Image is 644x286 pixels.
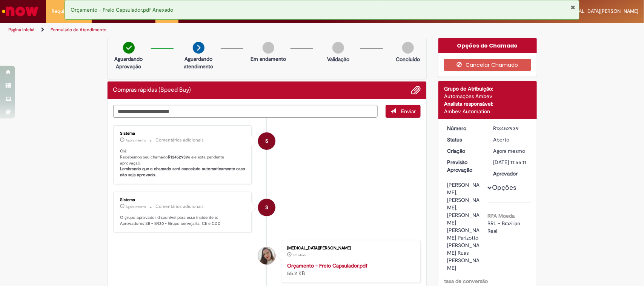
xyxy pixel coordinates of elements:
[402,42,414,54] img: img-circle-grey.png
[120,198,246,202] div: Sistema
[120,166,247,178] b: Lembrando que o chamado será cancelado automaticamente caso não seja aprovado.
[444,92,531,100] div: Automações Ambev
[6,23,424,37] ul: Trilhas de página
[287,262,367,269] a: Orçamento - Freio Capsulador.pdf
[493,147,529,155] div: 27/08/2025 14:55:11
[52,8,78,15] span: Requisições
[332,42,344,54] img: img-circle-grey.png
[441,125,488,132] dt: Número
[444,278,488,284] b: taxa de conversão
[293,253,306,257] time: 27/08/2025 14:50:34
[411,85,421,95] button: Adicionar anexos
[441,136,488,143] dt: Status
[441,147,488,155] dt: Criação
[488,212,515,219] b: RPA Moeda
[441,158,488,174] dt: Previsão Aprovação
[570,4,575,10] button: Fechar Notificação
[111,55,147,70] p: Aguardando Aprovação
[1,4,40,19] img: ServiceNow
[444,59,531,71] button: Cancelar Chamado
[251,55,286,63] p: Em andamento
[401,108,416,115] span: Enviar
[265,132,268,150] span: S
[444,85,531,92] div: Grupo de Atribuição:
[120,148,246,178] p: Olá! Recebemos seu chamado e ele esta pendente aprovação.
[180,55,217,70] p: Aguardando atendimento
[71,6,173,13] span: Orçamento - Freio Capsulador.pdf Anexado
[120,131,246,136] div: Sistema
[8,27,34,33] a: Página inicial
[386,105,421,118] button: Enviar
[156,203,204,210] small: Comentários adicionais
[123,42,135,54] img: check-circle-green.png
[396,55,420,63] p: Concluído
[120,215,246,226] p: O grupo aprovador disponível para esse incidente é: Aprovadores SB - BR20 - Grupo cervejaria, CE ...
[51,27,106,33] a: Formulário de Atendimento
[126,205,146,209] span: Agora mesmo
[168,154,188,160] b: R13452939
[293,253,306,257] span: 5m atrás
[493,158,529,166] div: [DATE] 11:55:11
[258,247,275,264] div: Yasmin Pinheiro Santos
[493,125,529,132] div: R13452939
[444,108,531,115] div: Ambev Automation
[126,138,146,143] time: 27/08/2025 14:55:24
[263,42,274,54] img: img-circle-grey.png
[493,136,529,143] div: Aberto
[327,55,349,63] p: Validação
[438,38,537,53] div: Opções do Chamado
[265,198,268,217] span: S
[562,8,638,14] span: [MEDICAL_DATA][PERSON_NAME]
[113,87,191,94] h2: Compras rápidas (Speed Buy) Histórico de tíquete
[493,148,526,154] span: Agora mesmo
[444,100,531,108] div: Analista responsável:
[113,105,378,118] textarea: Digite sua mensagem aqui...
[447,181,482,272] div: [PERSON_NAME], [PERSON_NAME], [PERSON_NAME] [PERSON_NAME] Parizotto [PERSON_NAME] Ruas [PERSON_NAME]
[488,220,522,234] span: BRL - Brazilian Real
[156,137,204,143] small: Comentários adicionais
[287,262,413,277] div: 55.2 KB
[258,199,275,216] div: System
[493,148,526,154] time: 27/08/2025 14:55:11
[193,42,204,54] img: arrow-next.png
[258,132,275,150] div: System
[287,246,413,251] div: [MEDICAL_DATA][PERSON_NAME]
[488,170,534,177] dt: Aprovador
[126,138,146,143] span: Agora mesmo
[126,205,146,209] time: 27/08/2025 14:55:20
